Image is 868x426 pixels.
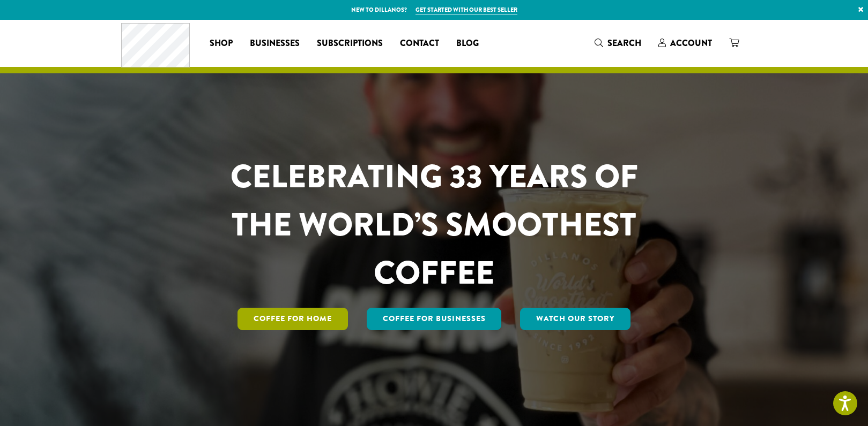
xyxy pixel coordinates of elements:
[400,37,439,50] span: Contact
[317,37,383,50] span: Subscriptions
[238,308,348,330] a: Coffee for Home
[416,5,517,14] a: Get started with our best seller
[456,37,479,50] span: Blog
[586,34,650,52] a: Search
[250,37,300,50] span: Businesses
[210,37,233,50] span: Shop
[607,37,641,49] span: Search
[520,308,630,330] a: Watch Our Story
[367,308,502,330] a: Coffee For Businesses
[199,153,670,297] h1: CELEBRATING 33 YEARS OF THE WORLD’S SMOOTHEST COFFEE
[201,35,241,52] a: Shop
[670,37,712,49] span: Account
